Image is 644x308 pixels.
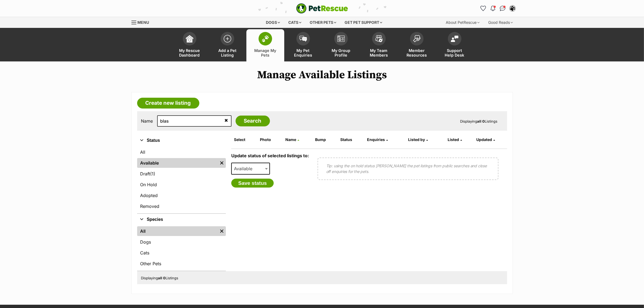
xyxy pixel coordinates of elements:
[171,29,209,61] a: My Rescue Dashboard
[285,17,305,28] div: Cats
[360,29,398,61] a: My Team Members
[476,137,495,142] a: Updated
[285,137,296,142] span: Name
[137,146,226,213] div: Status
[137,98,199,109] a: Create new listing
[137,147,226,157] a: All
[258,135,283,144] th: Photo
[137,226,218,236] a: All
[209,29,246,61] a: Add a Pet Listing
[186,35,193,42] img: dashboard-icon-eb2f2d2d3e046f16d808141f083e7271f6b2e854fb5c12c21221c1fb7104beca.svg
[236,116,270,126] input: Search
[138,20,149,25] span: Menu
[253,48,278,57] span: Manage My Pets
[218,226,226,236] a: Remove filter
[232,135,257,144] th: Select
[408,137,425,142] span: Listed by
[262,17,284,28] div: Dogs
[326,163,490,174] p: Tip: using the on hold status [PERSON_NAME] the pet listings from public searches and close off e...
[246,29,284,61] a: Manage My Pets
[141,276,179,280] span: Displaying Listings
[137,216,226,223] button: Species
[137,248,226,258] a: Cats
[477,119,485,123] strong: all 0
[137,237,226,247] a: Dogs
[299,36,307,42] img: pet-enquiries-icon-7e3ad2cf08bfb03b45e93fb7055b45f3efa6380592205ae92323e6603595dc1f.svg
[137,259,226,268] a: Other Pets
[232,165,258,172] span: Available
[137,158,218,168] a: Available
[413,35,421,42] img: member-resources-icon-8e73f808a243e03378d46382f2149f9095a855e16c252ad45f914b54edf8863c.svg
[218,158,226,168] a: Remove filter
[262,35,269,42] img: manage-my-pets-icon-02211641906a0b7f246fdf0571729dbe1e7629f14944591b6c1af311fb30b64b.svg
[448,137,459,142] span: Listed
[442,17,484,28] div: About PetRescue
[137,201,226,211] a: Removed
[476,137,492,142] span: Updated
[460,119,498,123] span: Displaying Listings
[337,35,345,42] img: group-profile-icon-3fa3cf56718a62981997c0bc7e787c4b2cf8bcc04b72c1350f741eb67cf2f40e.svg
[329,48,353,57] span: My Group Profile
[137,137,226,144] button: Status
[137,169,226,179] a: Draft
[291,48,315,57] span: My Pet Enquiries
[367,48,391,57] span: My Team Members
[405,48,429,57] span: Member Resources
[231,179,274,188] button: Save status
[296,3,348,14] img: logo-e224e6f780fb5917bec1dbf3a21bbac754714ae5b6737aabdf751b685950b380.svg
[313,135,338,144] th: Bump
[137,191,226,200] a: Adopted
[322,29,360,61] a: My Group Profile
[131,17,153,27] a: Menu
[498,4,507,13] a: Conversations
[367,137,385,142] span: translation missing: en.admin.listings.index.attributes.enquiries
[508,4,517,13] button: My account
[137,180,226,189] a: On Hold
[442,48,467,57] span: Support Help Desk
[451,35,458,42] img: help-desk-icon-fdf02630f3aa405de69fd3d07c3f3aa587a6932b1a1747fa1d2bba05be0121f9.svg
[510,6,515,11] img: Lynda Smith profile pic
[177,48,202,57] span: My Rescue Dashboard
[285,137,299,142] a: Name
[150,171,156,177] span: (1)
[448,137,462,142] a: Listed
[491,6,495,11] img: notifications-46538b983faf8c2785f20acdc204bb7945ddae34d4c08c2a6579f10ce5e182be.svg
[489,4,497,13] button: Notifications
[231,163,270,175] span: Available
[137,225,226,271] div: Species
[408,137,428,142] a: Listed by
[479,4,517,13] ul: Account quick links
[500,6,506,11] img: chat-41dd97257d64d25036548639549fe6c8038ab92f7586957e7f3b1b290dea8141.svg
[215,48,240,57] span: Add a Pet Listing
[231,153,309,158] label: Update status of selected listings to:
[284,29,322,61] a: My Pet Enquiries
[398,29,436,61] a: Member Resources
[485,17,517,28] div: Good Reads
[367,137,388,142] a: Enquiries
[479,4,488,13] a: Favourites
[375,35,383,42] img: team-members-icon-5396bd8760b3fe7c0b43da4ab00e1e3bb1a5d9ba89233759b79545d2d3fc5d0d.svg
[296,3,348,14] a: PetRescue
[436,29,474,61] a: Support Help Desk
[224,35,231,42] img: add-pet-listing-icon-0afa8454b4691262ce3f59096e99ab1cd57d4a30225e0717b998d2c9b9846f56.svg
[158,276,166,280] strong: all 0
[341,17,386,28] div: Get pet support
[306,17,340,28] div: Other pets
[141,119,153,123] label: Name
[338,135,364,144] th: Status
